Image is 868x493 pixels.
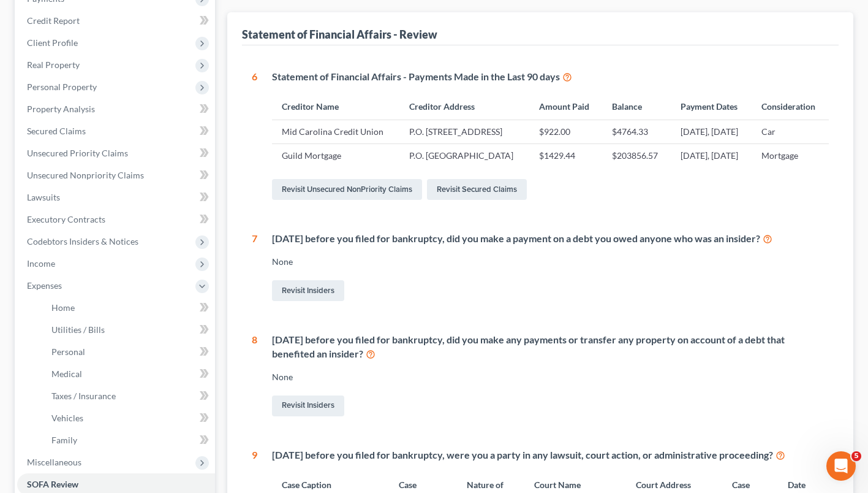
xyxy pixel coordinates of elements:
[272,179,422,200] a: Revisit Unsecured NonPriority Claims
[17,98,215,120] a: Property Analysis
[19,399,29,409] button: Emoji picker
[242,27,437,42] div: Statement of Financial Affairs - Review
[51,435,77,445] span: Family
[210,394,230,414] button: Send a message…
[17,164,215,186] a: Unsecured Nonpriority Claims
[272,232,829,246] div: [DATE] before you filed for bankruptcy, did you make a payment on a debt you owed anyone who was ...
[42,429,215,451] a: Family
[27,214,105,224] span: Executory Contracts
[427,179,527,200] a: Revisit Secured Claims
[42,341,215,363] a: Personal
[399,143,529,167] td: P.O. [GEOGRAPHIC_DATA]
[17,208,215,231] a: Executory Contracts
[272,371,829,383] div: None
[20,104,191,188] div: In observance of the NextChapter team will be out of office on . Our team will be unavailable for...
[27,258,55,269] span: Income
[8,5,31,28] button: go back
[671,94,752,120] th: Payment Dates
[17,186,215,208] a: Lawsuits
[272,143,399,167] td: Guild Mortgage
[78,399,88,409] button: Start recording
[51,391,116,401] span: Taxes / Insurance
[27,457,81,467] span: Miscellaneous
[399,94,529,120] th: Creditor Address
[671,120,752,143] td: [DATE], [DATE]
[272,448,829,462] div: [DATE] before you filed for bankruptcy, were you a party in any lawsuit, court action, or adminis...
[671,143,752,167] td: [DATE], [DATE]
[17,120,215,142] a: Secured Claims
[399,120,529,143] td: P.O. [STREET_ADDRESS]
[215,5,237,27] div: Close
[272,280,344,301] a: Revisit Insiders
[51,302,75,313] span: Home
[27,59,80,70] span: Real Property
[272,333,829,361] div: [DATE] before you filed for bankruptcy, did you make any payments or transfer any property on acc...
[27,170,144,180] span: Unsecured Nonpriority Claims
[27,192,60,202] span: Lawsuits
[51,369,82,379] span: Medical
[752,143,829,167] td: Mortgage
[51,346,85,357] span: Personal
[272,256,829,268] div: None
[27,82,97,92] span: Personal Property
[192,5,215,28] button: Home
[27,479,78,489] span: SOFA Review
[10,96,235,277] div: Emma says…
[27,148,128,158] span: Unsecured Priority Claims
[602,120,671,143] td: $4764.33
[272,396,344,416] a: Revisit Insiders
[252,333,257,419] div: 8
[27,236,138,246] span: Codebtors Insiders & Notices
[91,104,127,114] b: [DATE],
[51,413,83,423] span: Vehicles
[529,120,602,143] td: $922.00
[35,7,55,26] img: Profile image for Emma
[17,142,215,164] a: Unsecured Priority Claims
[272,120,399,143] td: Mid Carolina Credit Union
[27,104,95,114] span: Property Analysis
[27,15,80,26] span: Credit Report
[851,451,861,461] span: 5
[42,363,215,385] a: Medical
[59,15,113,28] p: Active [DATE]
[42,297,215,319] a: Home
[529,94,602,120] th: Amount Paid
[59,6,139,15] h1: [PERSON_NAME]
[272,94,399,120] th: Creditor Name
[252,70,257,203] div: 6
[42,319,215,341] a: Utilities / Bills
[30,128,62,138] b: [DATE]
[42,385,215,407] a: Taxes / Insurance
[42,407,215,429] a: Vehicles
[602,143,671,167] td: $203856.57
[20,194,165,216] a: Help Center
[27,280,62,291] span: Expenses
[27,126,86,136] span: Secured Claims
[39,399,48,409] button: Gif picker
[529,143,602,167] td: $1429.44
[27,37,78,48] span: Client Profile
[826,451,856,481] iframe: Intercom live chat
[752,120,829,143] td: Car
[30,177,62,186] b: [DATE]
[10,96,201,250] div: In observance of[DATE],the NextChapter team will be out of office on[DATE]. Our team will be unav...
[20,252,118,259] div: [PERSON_NAME] • 5m ago
[752,94,829,120] th: Consideration
[252,232,257,304] div: 7
[602,94,671,120] th: Balance
[51,324,105,335] span: Utilities / Bills
[58,399,68,409] button: Upload attachment
[10,373,235,394] textarea: Message…
[17,10,215,32] a: Credit Report
[272,70,829,84] div: Statement of Financial Affairs - Payments Made in the Last 90 days
[20,194,191,242] div: We encourage you to use the to answer any questions and we will respond to any unanswered inquiri...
